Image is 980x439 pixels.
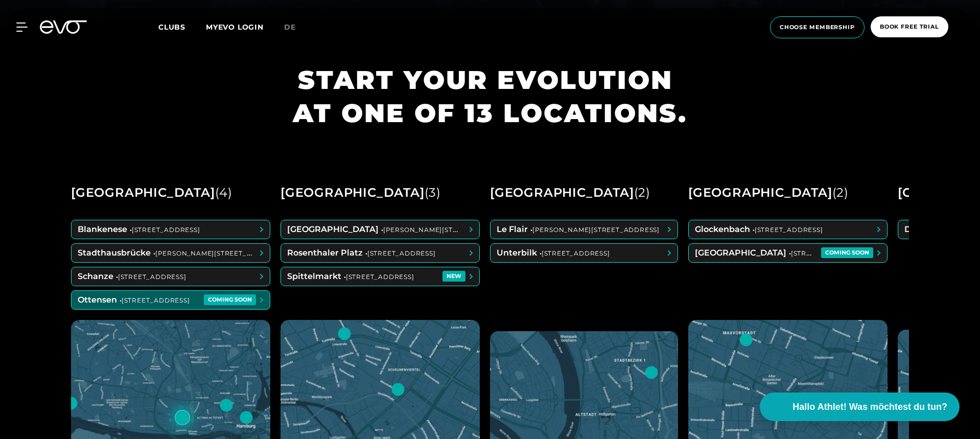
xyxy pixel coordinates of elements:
span: ( 4 ) [215,185,232,200]
span: choose membership [780,23,855,32]
div: [GEOGRAPHIC_DATA] [490,181,650,204]
span: Hallo Athlet! Was möchtest du tun? [792,400,947,414]
a: de [284,21,308,33]
a: Clubs [158,22,206,32]
h1: START YOUR EVOLUTION AT ONE OF 13 LOCATIONS. [293,63,687,130]
span: book free trial [880,22,939,31]
a: MYEVO LOGIN [206,22,264,32]
a: choose membership [767,16,868,38]
span: de [284,22,296,32]
span: ( 3 ) [425,185,441,200]
span: ( 2 ) [634,185,650,200]
button: Hallo Athlet! Was möchtest du tun? [760,392,960,421]
a: book free trial [868,16,951,38]
div: [GEOGRAPHIC_DATA] [71,181,232,204]
span: ( 2 ) [832,185,849,200]
span: Clubs [158,22,185,32]
div: [GEOGRAPHIC_DATA] [688,181,849,204]
div: [GEOGRAPHIC_DATA] [281,181,441,204]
